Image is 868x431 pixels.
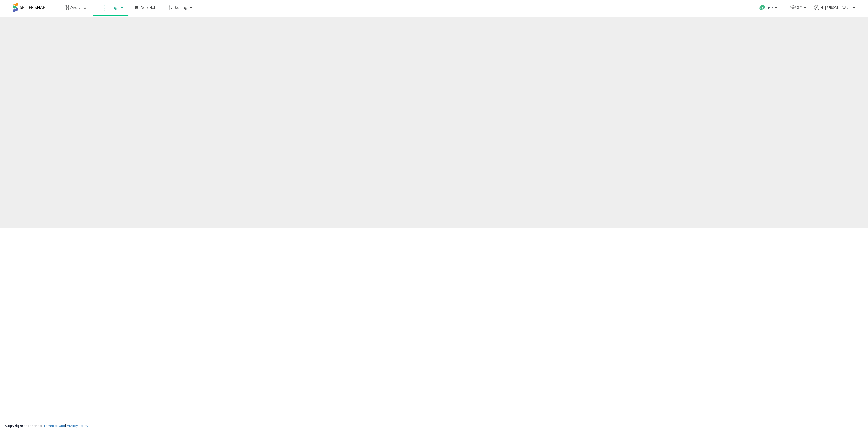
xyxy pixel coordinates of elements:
a: Hi [PERSON_NAME] [814,5,855,17]
a: Help [755,1,782,17]
span: Help [767,6,774,10]
span: 341 [797,5,802,10]
i: Get Help [759,5,766,11]
span: Hi [PERSON_NAME] [821,5,851,10]
span: Overview [70,5,86,10]
span: Listings [106,5,120,10]
span: DataHub [141,5,157,10]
